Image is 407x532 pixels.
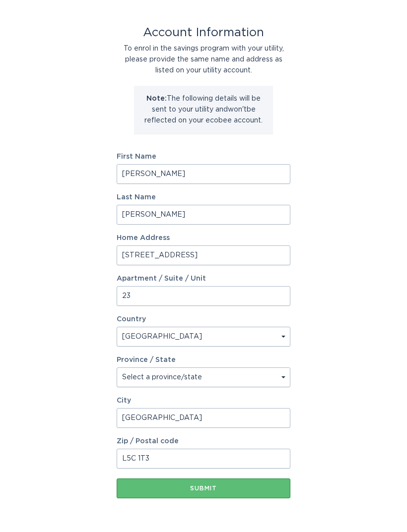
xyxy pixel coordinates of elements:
label: Last Name [117,194,290,201]
label: First Name [117,153,290,160]
label: Province / State [117,356,176,363]
label: Home Address [117,235,290,241]
label: Country [117,316,146,323]
div: To enrol in the savings program with your utility, please provide the same name and address as li... [117,43,290,76]
div: Account Information [117,27,290,38]
label: City [117,397,290,404]
strong: Note: [146,95,167,102]
label: Apartment / Suite / Unit [117,275,290,282]
p: The following details will be sent to your utility and won't be reflected on your ecobee account. [141,93,266,126]
div: Submit [122,485,285,491]
label: Zip / Postal code [117,438,290,445]
button: Submit [117,478,290,498]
